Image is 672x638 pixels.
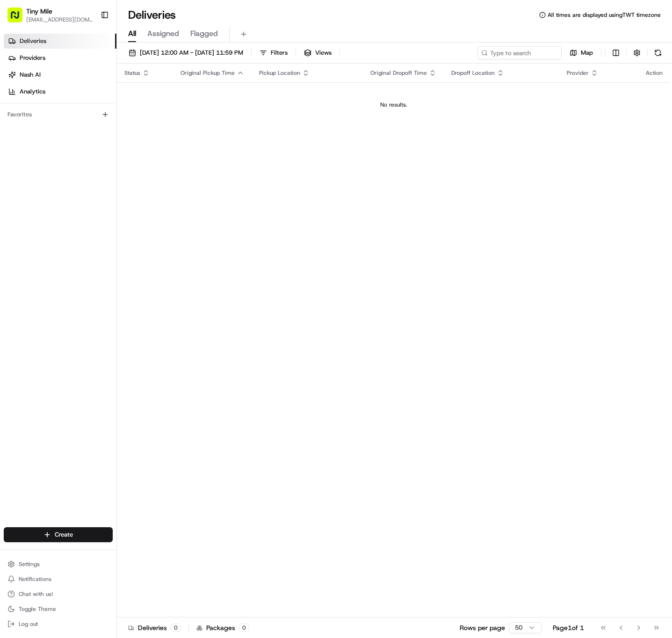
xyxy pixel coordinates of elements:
span: All times are displayed using TWT timezone [548,11,661,19]
button: Notifications [4,573,113,586]
div: 0 [171,624,181,632]
button: Log out [4,617,113,631]
button: Tiny Mile [26,7,52,16]
span: Analytics [20,87,45,96]
span: Toggle Theme [19,605,56,613]
span: Notifications [19,575,51,583]
div: Deliveries [128,623,181,632]
span: Filters [271,49,288,57]
span: Provider [567,69,589,77]
h1: Deliveries [128,7,176,22]
span: Flagged [190,28,218,39]
span: Original Dropoff Time [370,69,427,77]
span: Log out [19,620,38,628]
span: Views [315,49,332,57]
div: Packages [196,623,249,632]
div: Page 1 of 1 [553,623,584,632]
a: Deliveries [4,34,116,49]
button: Create [4,527,113,542]
div: No results. [121,101,666,108]
span: Nash AI [20,71,41,79]
button: Settings [4,558,113,571]
span: Settings [19,560,40,568]
div: Favorites [4,107,113,122]
button: [DATE] 12:00 AM - [DATE] 11:59 PM [124,46,247,59]
span: Chat with us! [19,590,53,598]
div: Action [646,69,663,77]
a: Nash AI [4,67,116,82]
span: Assigned [147,28,179,39]
span: [DATE] 12:00 AM - [DATE] 11:59 PM [140,49,243,57]
button: Map [565,46,597,59]
div: 0 [239,624,249,632]
span: Deliveries [20,37,46,45]
button: Filters [255,46,292,59]
p: Rows per page [460,623,505,632]
input: Type to search [477,46,562,59]
a: Providers [4,50,116,65]
span: Original Pickup Time [181,69,235,77]
button: Tiny Mile[EMAIL_ADDRESS][DOMAIN_NAME] [4,4,97,26]
button: Chat with us! [4,588,113,601]
button: Toggle Theme [4,602,113,616]
button: [EMAIL_ADDRESS][DOMAIN_NAME] [26,16,93,23]
span: Pickup Location [259,69,300,77]
a: Analytics [4,84,116,99]
span: Create [55,530,73,539]
span: Dropoff Location [451,69,495,77]
button: Views [300,46,336,59]
button: Refresh [651,46,665,59]
span: Status [124,69,140,77]
span: All [128,28,136,39]
span: Map [581,49,593,57]
span: Providers [20,54,45,62]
